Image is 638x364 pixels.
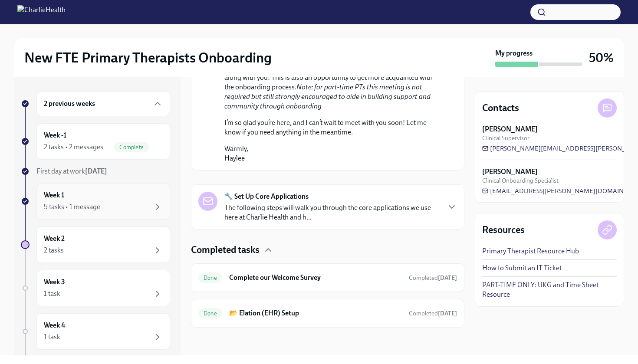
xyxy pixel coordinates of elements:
span: Complete [114,144,149,151]
h6: Week 3 [44,277,65,287]
strong: [DATE] [438,274,457,282]
p: I’m so glad you’re here, and I can’t wait to meet with you soon! Let me know if you need anything... [224,118,443,137]
h6: 📂 Elation (EHR) Setup [229,308,402,318]
h6: Week -1 [44,131,66,140]
div: 1 task [44,289,60,298]
strong: 🔧 Set Up Core Applications [224,192,309,201]
a: First day at work[DATE] [21,167,170,176]
span: Done [198,310,222,317]
h4: Resources [482,223,525,236]
span: Clinical Onboarding Specialist [482,177,559,185]
span: Completed [409,274,457,282]
strong: [PERSON_NAME] [482,125,538,134]
div: 2 tasks [44,246,64,255]
a: Week 15 tasks • 1 message [21,183,170,220]
a: Primary Therapist Resource Hub [482,246,579,256]
p: This meeting is for me to get to know you as well as for you to connect with other primary therap... [224,54,443,111]
strong: My progress [495,49,533,58]
div: 2 previous weeks [36,91,170,116]
h6: Week 2 [44,234,65,243]
h6: Complete our Welcome Survey [229,273,402,282]
span: Completed [409,310,457,317]
strong: [DATE] [85,167,107,175]
a: Week -12 tasks • 2 messagesComplete [21,123,170,160]
strong: [PERSON_NAME] [482,167,538,177]
span: September 12th, 2025 17:54 [409,274,457,282]
strong: [DATE] [438,310,457,317]
h2: New FTE Primary Therapists Onboarding [24,49,272,66]
h4: Completed tasks [191,243,260,256]
span: First day at work [36,167,107,175]
p: The following steps will walk you through the core applications we use here at Charlie Health and... [224,203,440,222]
span: September 19th, 2025 09:43 [409,309,457,318]
span: Clinical Supervisor [482,134,529,142]
span: Done [198,275,222,281]
h6: Week 4 [44,321,65,330]
div: Completed tasks [191,243,464,256]
a: Week 41 task [21,313,170,350]
div: 5 tasks • 1 message [44,202,100,212]
a: Done📂 Elation (EHR) SetupCompleted[DATE] [198,306,457,320]
a: PART-TIME ONLY: UKG and Time Sheet Resource [482,280,617,299]
div: 2 tasks • 2 messages [44,142,103,152]
h6: Week 1 [44,190,64,200]
img: CharlieHealth [17,5,66,19]
a: Week 22 tasks [21,226,170,263]
em: Note: for part-time PTs this meeting is not required but still strongly encouraged to aide in bui... [224,83,431,110]
a: How to Submit an IT Ticket [482,263,562,273]
h3: 50% [589,50,614,66]
a: DoneComplete our Welcome SurveyCompleted[DATE] [198,271,457,285]
h6: 2 previous weeks [44,99,95,108]
p: Warmly, Haylee [224,144,443,163]
h4: Contacts [482,102,519,115]
a: Week 31 task [21,270,170,306]
div: 1 task [44,332,60,342]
